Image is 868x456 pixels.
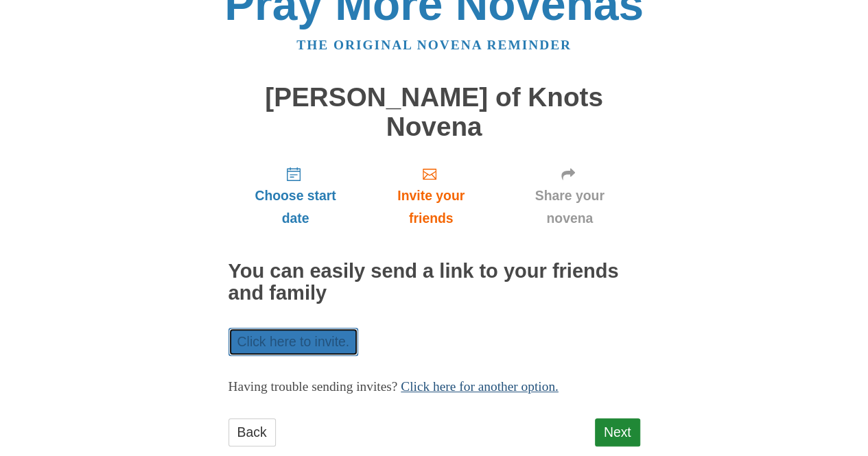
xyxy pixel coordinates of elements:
[228,379,398,394] span: Having trouble sending invites?
[376,184,485,230] span: Invite your friends
[228,83,640,141] h1: [PERSON_NAME] of Knots Novena
[401,379,559,394] a: Click here for another option.
[228,155,363,237] a: Choose start date
[228,328,359,356] a: Click here to invite.
[500,155,640,237] a: Share your novena
[595,418,640,446] a: Next
[228,261,640,304] h2: You can easily send a link to your friends and family
[362,155,499,237] a: Invite your friends
[228,418,276,446] a: Back
[513,184,626,230] span: Share your novena
[296,38,572,52] a: The original novena reminder
[242,184,349,230] span: Choose start date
